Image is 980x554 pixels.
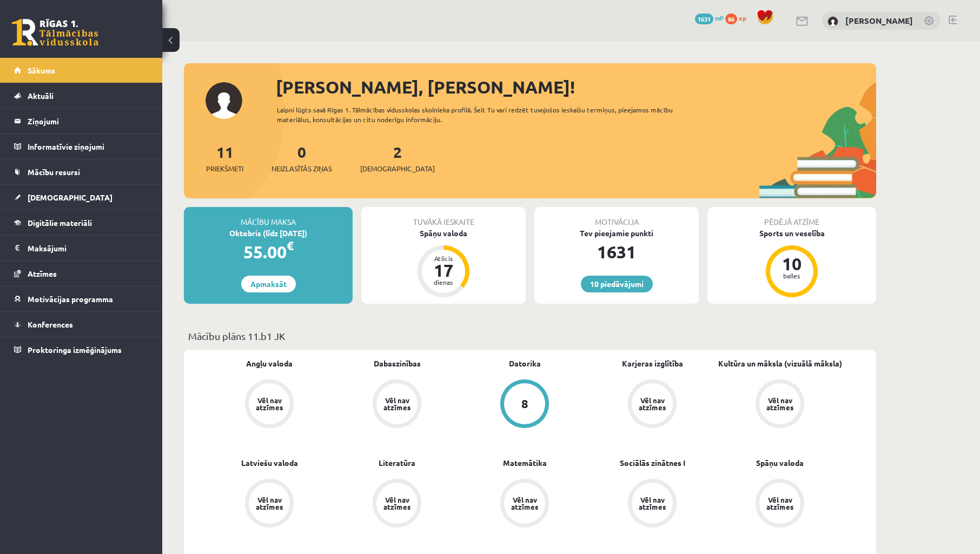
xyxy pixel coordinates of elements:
div: 17 [427,262,460,279]
a: 11Priekšmeti [206,142,243,174]
legend: Informatīvie ziņojumi [28,134,149,159]
a: Vēl nav atzīmes [461,479,588,530]
span: [DEMOGRAPHIC_DATA] [360,163,435,174]
a: Matemātika [503,457,547,469]
a: Proktoringa izmēģinājums [14,337,149,362]
a: Vēl nav atzīmes [588,479,716,530]
a: [PERSON_NAME] [845,15,913,26]
div: Oktobris (līdz [DATE]) [184,228,353,239]
a: Maksājumi [14,236,149,261]
a: Karjeras izglītība [622,358,683,369]
span: Mācību resursi [28,167,80,177]
div: Tuvākā ieskaite [361,207,526,228]
a: Vēl nav atzīmes [588,379,716,430]
p: Mācību plāns 11.b1 JK [188,329,872,343]
div: Spāņu valoda [361,228,526,239]
img: Mareks Eglītis [827,16,838,27]
div: Sports un veselība [707,228,876,239]
div: 55.00 [184,239,353,265]
div: Vēl nav atzīmes [637,496,667,510]
span: Digitālie materiāli [28,218,92,228]
a: Mācību resursi [14,159,149,184]
a: Vēl nav atzīmes [333,479,461,530]
div: 8 [521,398,528,410]
div: Tev pieejamie punkti [534,228,699,239]
div: balles [776,272,808,279]
a: Kultūra un māksla (vizuālā māksla) [718,358,842,369]
span: xp [739,14,746,22]
a: Sākums [14,58,149,83]
div: Vēl nav atzīmes [382,397,412,411]
div: Vēl nav atzīmes [765,496,795,510]
a: [DEMOGRAPHIC_DATA] [14,185,149,210]
a: 10 piedāvājumi [581,276,653,292]
div: 10 [776,255,808,272]
a: Latviešu valoda [241,457,298,469]
a: Motivācijas programma [14,286,149,311]
div: Motivācija [534,207,699,228]
div: Vēl nav atzīmes [637,397,667,411]
a: 2[DEMOGRAPHIC_DATA] [360,142,435,174]
span: 1631 [695,14,713,24]
a: Spāņu valoda [756,457,804,469]
div: Vēl nav atzīmes [382,496,412,510]
a: Aktuāli [14,83,149,108]
a: Apmaksāt [241,276,296,292]
a: Rīgas 1. Tālmācības vidusskola [12,19,98,46]
a: Spāņu valoda Atlicis 17 dienas [361,228,526,299]
span: [DEMOGRAPHIC_DATA] [28,192,112,202]
a: Vēl nav atzīmes [206,479,333,530]
div: [PERSON_NAME], [PERSON_NAME]! [276,74,876,100]
a: Sociālās zinātnes I [620,457,685,469]
a: Angļu valoda [246,358,293,369]
div: Vēl nav atzīmes [254,397,284,411]
a: Informatīvie ziņojumi [14,134,149,159]
div: Atlicis [427,255,460,262]
div: 1631 [534,239,699,265]
a: Konferences [14,312,149,337]
a: Digitālie materiāli [14,210,149,235]
legend: Ziņojumi [28,109,149,134]
span: Konferences [28,319,73,329]
span: 86 [725,14,737,24]
a: Sports un veselība 10 balles [707,228,876,299]
a: Vēl nav atzīmes [716,479,844,530]
span: Neizlasītās ziņas [272,163,332,174]
a: Vēl nav atzīmes [716,379,844,430]
div: dienas [427,279,460,285]
a: 8 [461,379,588,430]
legend: Maksājumi [28,236,149,261]
a: 1631 mP [695,14,724,22]
span: Sākums [28,65,55,75]
a: Vēl nav atzīmes [333,379,461,430]
a: Atzīmes [14,261,149,286]
span: mP [715,14,724,22]
span: Motivācijas programma [28,294,113,304]
div: Pēdējā atzīme [707,207,876,228]
a: 86 xp [725,14,751,22]
div: Vēl nav atzīmes [254,496,284,510]
span: Aktuāli [28,91,54,101]
a: Vēl nav atzīmes [206,379,333,430]
div: Laipni lūgts savā Rīgas 1. Tālmācības vidusskolas skolnieka profilā. Šeit Tu vari redzēt tuvojošo... [277,105,692,124]
a: Literatūra [379,457,415,469]
div: Vēl nav atzīmes [509,496,540,510]
a: Dabaszinības [374,358,421,369]
a: Ziņojumi [14,109,149,134]
a: 0Neizlasītās ziņas [272,142,332,174]
span: Atzīmes [28,269,57,278]
span: € [287,238,294,253]
span: Priekšmeti [206,163,243,174]
div: Vēl nav atzīmes [765,397,795,411]
span: Proktoringa izmēģinājums [28,345,122,355]
div: Mācību maksa [184,207,353,228]
a: Datorika [509,358,541,369]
